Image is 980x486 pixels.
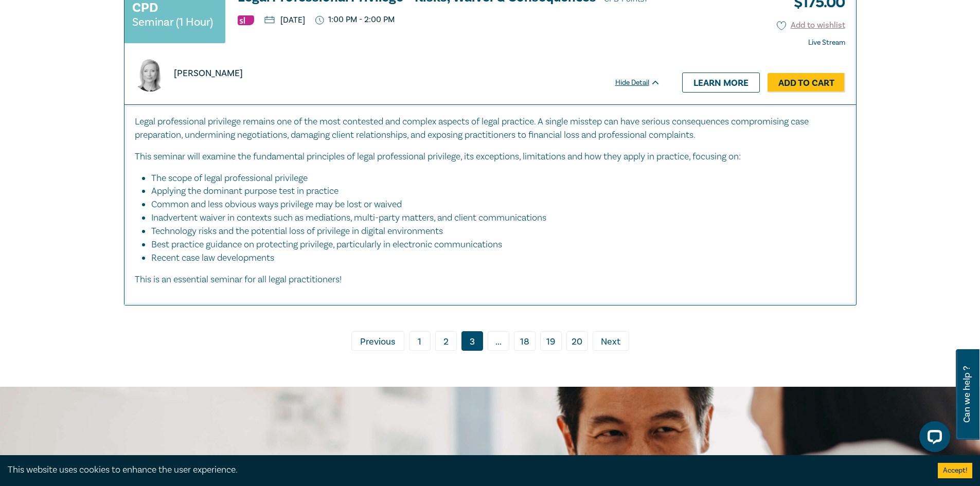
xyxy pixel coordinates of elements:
[777,20,845,31] button: Add to wishlist
[461,331,483,351] a: 3
[151,185,835,198] li: Applying the dominant purpose test in practice
[593,331,629,351] a: Next
[135,273,846,286] p: This is an essential seminar for all legal practitioners!
[351,331,404,351] a: Previous
[682,73,760,92] a: Learn more
[132,17,213,27] small: Seminar (1 Hour)
[151,225,835,238] li: Technology risks and the potential loss of privilege in digital environments
[151,211,835,225] li: Inadvertent waiver in contexts such as mediations, multi-party matters, and client communications
[238,15,254,25] img: Substantive Law
[938,463,972,478] button: Accept cookies
[264,16,305,24] p: [DATE]
[174,67,243,80] p: [PERSON_NAME]
[151,238,835,251] li: Best practice guidance on protecting privilege, particularly in electronic communications
[151,172,835,185] li: The scope of legal professional privilege
[8,463,922,477] div: This website uses cookies to enhance the user experience.
[409,331,431,351] a: 1
[514,331,536,351] a: 18
[315,15,395,25] p: 1:00 PM - 2:00 PM
[911,417,954,460] iframe: LiveChat chat widget
[540,331,562,351] a: 19
[808,38,845,47] strong: Live Stream
[601,335,620,349] span: Next
[962,355,972,434] span: Can we help ?
[135,115,846,142] p: Legal professional privilege remains one of the most contested and complex aspects of legal pract...
[435,331,457,351] a: 2
[151,198,835,211] li: Common and less obvious ways privilege may be lost or waived
[615,78,672,88] div: Hide Detail
[135,150,846,164] p: This seminar will examine the fundamental principles of legal professional privilege, its excepti...
[360,335,395,349] span: Previous
[768,73,845,93] a: Add to Cart
[151,251,846,265] li: Recent case law developments
[566,331,588,351] a: 20
[133,57,167,92] img: https://s3.ap-southeast-2.amazonaws.com/leo-cussen-store-production-content/Contacts/Lisa%20Fitzg...
[488,331,509,351] span: ...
